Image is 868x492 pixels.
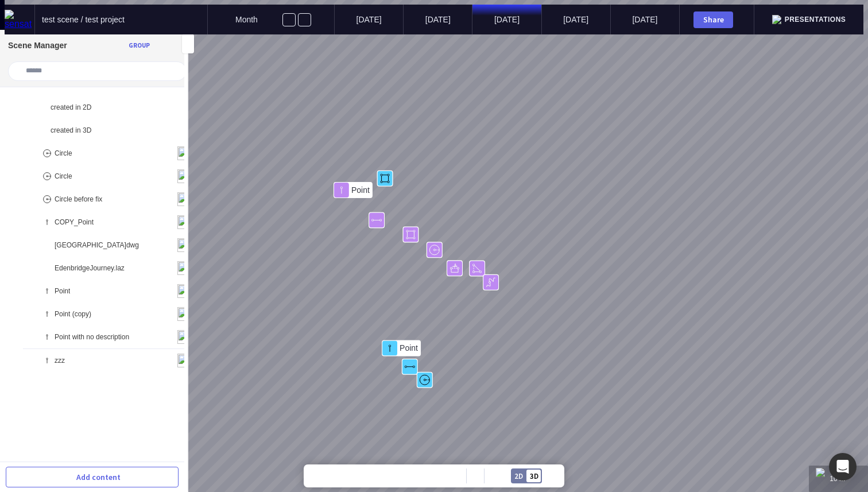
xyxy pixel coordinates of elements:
img: sensat [5,10,34,29]
span: Presentations [785,16,846,24]
mapp-timeline-period: [DATE] [472,5,541,34]
mapp-timeline-period: [DATE] [610,5,679,34]
mapp-timeline-period: [DATE] [403,5,472,34]
img: presentation.svg [772,15,781,24]
mapp-timeline-period: [DATE] [541,5,610,34]
span: test scene / test project [42,15,125,24]
span: Month [235,15,258,24]
mapp-timeline-period: [DATE] [334,5,403,34]
div: Share [699,16,728,24]
div: Open Intercom Messenger [829,453,857,481]
button: Share [693,11,733,28]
